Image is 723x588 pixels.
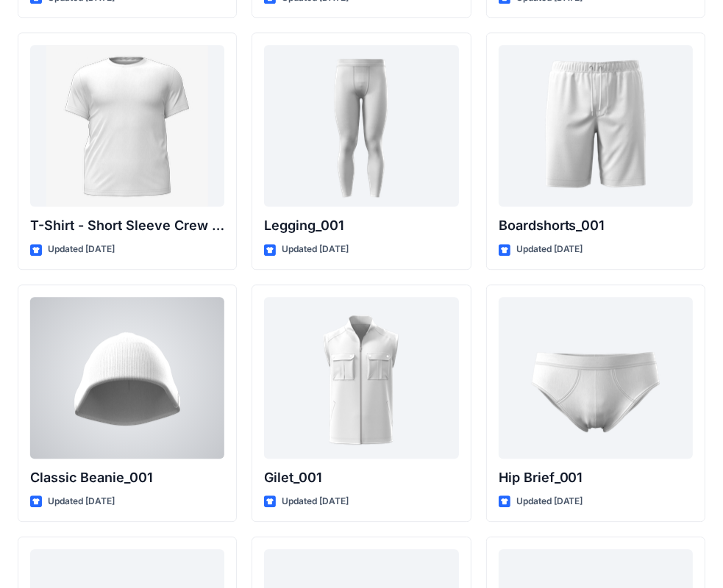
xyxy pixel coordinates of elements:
p: Classic Beanie_001 [30,467,224,488]
p: Gilet_001 [264,467,458,488]
p: Updated [DATE] [516,494,583,509]
p: Updated [DATE] [48,242,115,257]
p: Updated [DATE] [516,242,583,257]
p: Updated [DATE] [282,494,349,509]
a: Gilet_001 [264,297,458,459]
p: Hip Brief_001 [499,467,693,488]
a: Legging_001 [264,45,458,207]
p: Updated [DATE] [282,242,349,257]
a: Classic Beanie_001 [30,297,224,459]
p: Boardshorts_001 [499,215,693,236]
p: Legging_001 [264,215,458,236]
a: Boardshorts_001 [499,45,693,207]
p: Updated [DATE] [48,494,115,509]
p: T-Shirt - Short Sleeve Crew Neck [30,215,224,236]
a: T-Shirt - Short Sleeve Crew Neck [30,45,224,207]
a: Hip Brief_001 [499,297,693,459]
